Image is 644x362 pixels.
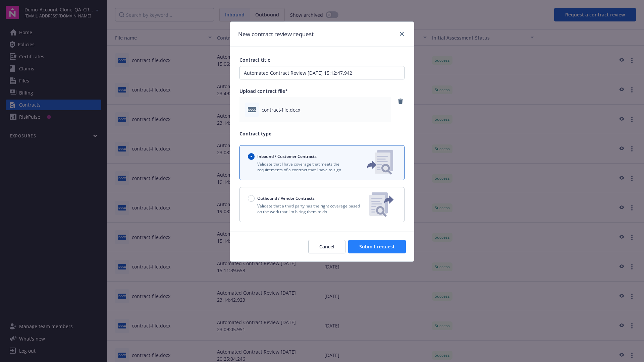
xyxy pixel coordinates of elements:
[262,106,300,113] span: contract-file.docx
[239,130,405,137] p: Contract type
[398,30,406,38] a: close
[248,153,255,160] input: Inbound / Customer Contracts
[248,195,255,202] input: Outbound / Vendor Contracts
[319,243,334,250] span: Cancel
[359,243,395,250] span: Submit request
[239,66,405,79] input: Enter a title for this contract
[396,97,405,105] a: remove
[238,30,314,39] h1: New contract review request
[239,145,405,180] button: Inbound / Customer ContractsValidate that I have coverage that meets the requirements of a contra...
[308,240,345,253] button: Cancel
[239,187,405,222] button: Outbound / Vendor ContractsValidate that a third party has the right coverage based on the work t...
[248,107,256,112] span: docx
[257,154,317,159] span: Inbound / Customer Contracts
[248,203,364,215] p: Validate that a third party has the right coverage based on the work that I'm hiring them to do
[239,88,288,94] span: Upload contract file*
[257,195,315,201] span: Outbound / Vendor Contracts
[239,57,270,63] span: Contract title
[348,240,406,253] button: Submit request
[248,161,356,173] p: Validate that I have coverage that meets the requirements of a contract that I have to sign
